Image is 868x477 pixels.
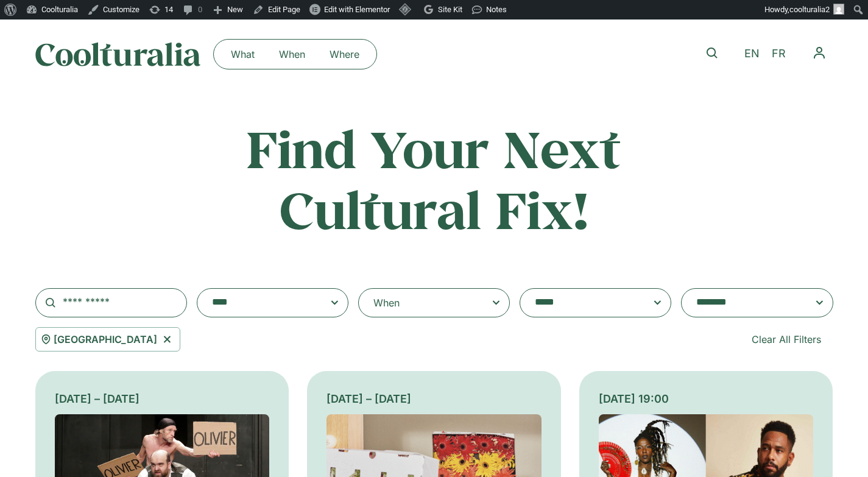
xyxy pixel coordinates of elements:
[739,327,833,352] a: Clear All Filters
[599,390,814,407] div: [DATE] 19:00
[805,39,833,67] button: Menu Toggle
[55,390,270,407] div: [DATE] – [DATE]
[535,294,632,311] textarea: Search
[195,118,674,239] h2: Find Your Next Cultural Fix!
[373,295,400,310] div: When
[766,45,792,63] a: FR
[738,45,766,63] a: EN
[744,48,760,60] span: EN
[219,44,372,64] nav: Menu
[219,44,267,64] a: What
[805,39,833,67] nav: Menu
[696,294,794,311] textarea: Search
[317,44,372,64] a: Where
[324,5,390,14] span: Edit with Elementor
[54,332,157,347] span: [GEOGRAPHIC_DATA]
[752,332,821,347] span: Clear All Filters
[212,294,309,311] textarea: Search
[772,48,786,60] span: FR
[789,5,830,14] span: coolturalia2
[267,44,317,64] a: When
[326,390,542,407] div: [DATE] – [DATE]
[438,5,462,14] span: Site Kit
